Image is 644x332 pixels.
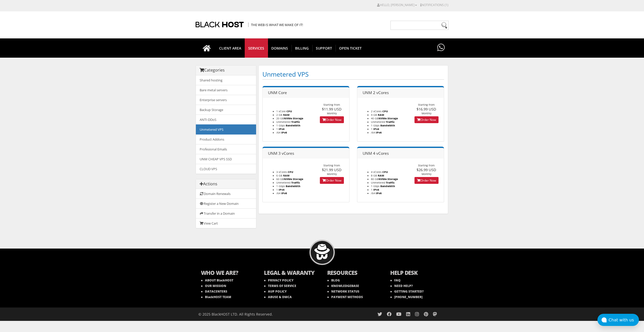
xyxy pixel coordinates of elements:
span: 1 Gbps [371,184,380,188]
span: Unmetered [276,181,290,184]
b: RAM [378,174,384,177]
span: 1 [276,127,278,131]
span: $11.99 USD [322,106,342,112]
a: Backup Storage [196,105,256,115]
a: Transfer in a Domain [196,208,256,218]
span: 1 [371,188,372,191]
a: CLOUD VPS [196,164,256,174]
span: 80 GB [371,177,387,181]
div: Starting from Monthly [409,164,444,176]
span: /64 [371,191,375,195]
b: Bandwidth [380,184,395,188]
a: Order Now [320,116,344,123]
b: RAM [378,113,384,117]
b: IPv4 [279,127,284,131]
a: Have questions? [436,38,446,57]
span: 3 vCores [276,170,287,174]
a: Shared hosting [196,75,256,85]
span: 8 GB [371,174,377,177]
span: 1 Gbps [371,124,380,127]
div: Starting from Monthly [315,103,349,115]
a: SERVICES [245,38,268,58]
h1: Unmetered VPS [262,69,444,80]
a: CLIENT AREA [216,38,245,58]
b: Storage [293,117,303,120]
span: 40 GB [371,117,387,120]
span: 2 GB [276,113,282,117]
a: PAYMENT METHODS [327,295,363,299]
a: [PHONE_NUMBER] [390,295,423,299]
span: /64 [371,131,375,134]
span: Domains [268,45,292,52]
a: Order Now [414,116,439,123]
span: UNM Core [268,90,287,95]
b: RAM [283,174,289,177]
span: UNM 2 vCores [363,90,389,95]
a: Go to homepage [198,38,216,58]
span: The Web is what we make of it! [248,23,303,27]
b: IPv4 [279,188,284,191]
span: 1 [371,127,372,131]
b: IPv4 [373,188,379,191]
a: OUR MISSION [201,284,226,288]
a: ANTI-DDoS [196,115,256,125]
div: © 2025 BlackHOST LTD. All Rights Reserved. [198,307,320,321]
span: UNM 3 vCores [268,150,294,156]
a: DATACENTERS [201,289,227,294]
a: NEED HELP? [390,284,413,288]
span: $26.99 USD [417,167,436,172]
a: Enterprise servers [196,95,256,105]
a: Product Addons [196,134,256,144]
b: WHO WE ARE? [201,269,254,278]
b: CPU [288,170,293,174]
a: Order Now [414,177,439,184]
b: LEGAL & WARANTY [264,269,317,278]
a: ABUSE & DMCA [264,295,292,299]
span: Unmetered [371,120,385,124]
span: Support [312,45,336,52]
b: IPv4 [373,127,379,131]
b: Bandwidth [380,124,395,127]
b: NVMe [284,117,292,120]
span: 60 GB [276,177,292,181]
span: 4 vCores [371,170,382,174]
b: Traffic [386,120,395,124]
b: Bandwidth [286,124,300,127]
b: RESOURCES [327,269,380,278]
a: Hello, [PERSON_NAME] [377,3,417,7]
b: NVMe [284,177,292,181]
a: PRIVACY POLICY [264,278,294,282]
span: $16.99 USD [417,106,436,112]
span: 1 vCore [276,109,286,113]
a: GETTING STARTED? [390,289,424,294]
span: Unmetered [276,120,290,124]
span: 1 Gbps [276,184,285,188]
b: Storage [387,177,398,181]
button: Chat with us [597,314,639,326]
span: 1 [276,188,278,191]
span: UNM 4 vCores [363,150,389,156]
span: 20 GB [276,117,292,120]
span: 6 GB [276,174,282,177]
a: Billing [292,38,313,58]
a: BlackHOST TEAM [201,295,231,299]
span: 2 vCores [371,109,382,113]
div: Starting from Monthly [315,164,349,176]
b: Storage [293,177,303,181]
b: IPv6 [281,131,287,134]
span: /64 [276,191,280,195]
a: Unmetered VPS [196,124,256,135]
h3: Actions [200,182,252,186]
a: Bare metal servers [196,85,256,95]
a: NETWORK STATUS [327,289,359,294]
b: CPU [286,109,292,113]
b: Traffic [291,120,300,124]
a: Order Now [320,177,344,184]
a: Notifications (1) [420,3,448,7]
a: Open Ticket [336,38,365,58]
b: IPv6 [281,191,287,195]
b: Storage [387,117,398,120]
h3: Categories [200,68,252,73]
b: RAM [283,113,289,117]
a: BLOG [327,278,340,282]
